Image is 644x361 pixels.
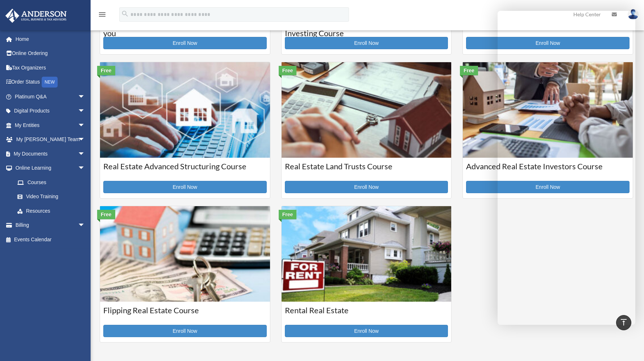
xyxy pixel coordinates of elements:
a: Resources [10,204,96,218]
a: My Documentsarrow_drop_down [5,146,96,161]
span: arrow_drop_down [78,161,92,176]
a: Enroll Now [466,181,630,193]
a: Video Training [10,190,96,204]
div: Free [97,210,115,219]
h3: Real Estate Land Trusts Course [285,161,448,179]
a: Enroll Now [285,181,448,193]
a: Courses [10,175,92,190]
a: Enroll Now [103,181,267,193]
a: Billingarrow_drop_down [5,218,96,233]
a: Order StatusNEW [5,75,96,90]
h3: Using Retirement Funds for Real Estate Investing Course [285,17,448,35]
i: menu [98,10,107,19]
a: Digital Productsarrow_drop_down [5,104,96,118]
span: arrow_drop_down [78,146,92,161]
h3: Rental Real Estate [285,305,448,323]
h3: Flipping Real Estate Course [103,305,267,323]
span: arrow_drop_down [78,104,92,119]
a: Enroll Now [466,37,630,49]
img: Anderson Advisors Platinum Portal [3,9,69,23]
a: Online Ordering [5,46,96,61]
a: Online Learningarrow_drop_down [5,161,96,175]
span: arrow_drop_down [78,218,92,233]
a: My Entitiesarrow_drop_down [5,118,96,132]
h3: Learn what your Retirement Plan can do for you [103,17,267,35]
h3: Real Estate Advanced Structuring Course [103,161,267,179]
iframe: Chat Window [498,11,635,325]
span: arrow_drop_down [78,132,92,147]
span: arrow_drop_down [78,89,92,104]
span: arrow_drop_down [78,118,92,133]
a: Platinum Q&Aarrow_drop_down [5,89,96,104]
a: Events Calendar [5,232,96,247]
a: Enroll Now [285,325,448,337]
div: NEW [42,77,58,88]
div: Free [97,66,115,75]
a: Enroll Now [285,37,448,49]
a: Home [5,32,96,46]
i: search [121,10,129,18]
a: Enroll Now [103,37,267,49]
h3: Advanced Real Estate Investors Course [466,161,630,179]
a: menu [98,13,107,19]
a: My [PERSON_NAME] Teamarrow_drop_down [5,132,96,147]
a: Enroll Now [103,325,267,337]
div: Free [279,66,297,75]
div: Free [279,210,297,219]
a: Tax Organizers [5,60,96,75]
div: Free [460,66,478,75]
img: User Pic [628,9,639,20]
